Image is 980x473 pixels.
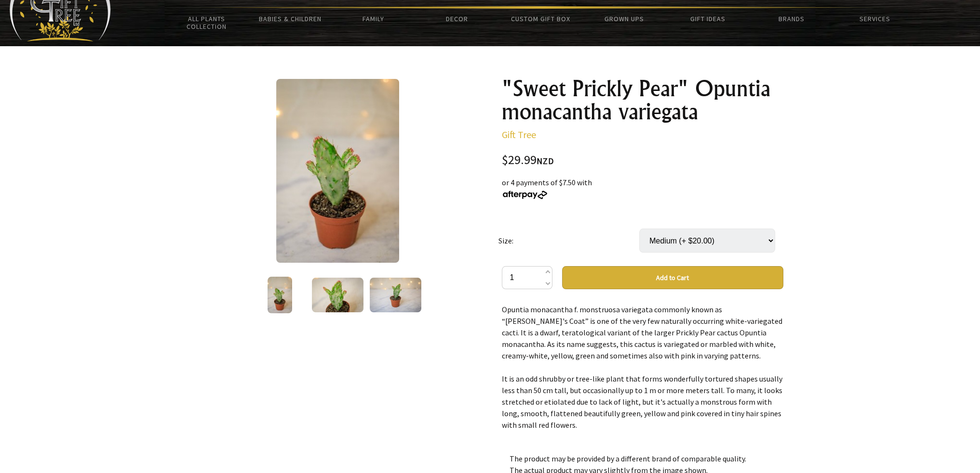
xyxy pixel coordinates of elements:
div: Opuntia monacantha f. monstruosa variegata commonly known as “[PERSON_NAME]'s Coat” is one of the... [502,304,783,431]
div: $29.99 [502,154,783,167]
td: Size: [498,215,639,266]
a: Family [332,9,415,29]
div: or 4 payments of $7.50 with [502,177,783,200]
a: Custom Gift Box [499,9,582,29]
img: "Sweet Prickly Pear" Opuntia monacantha variegata [276,79,399,263]
a: All Plants Collection [165,9,248,37]
img: "Sweet Prickly Pear" Opuntia monacantha variegata [370,278,422,312]
a: Grown Ups [582,9,666,29]
h1: "Sweet Prickly Pear" Opuntia monacantha variegata [502,77,783,123]
img: "Sweet Prickly Pear" Opuntia monacantha variegata [268,277,292,313]
img: "Sweet Prickly Pear" Opuntia monacantha variegata [312,278,364,312]
a: Babies & Children [248,9,332,29]
a: Decor [415,9,498,29]
button: Add to Cart [562,266,783,289]
a: Gift Tree [502,128,536,141]
img: Afterpay [502,191,548,199]
a: Gift Ideas [666,9,749,29]
a: Brands [750,9,833,29]
a: Services [833,9,916,29]
span: NZD [537,155,554,166]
